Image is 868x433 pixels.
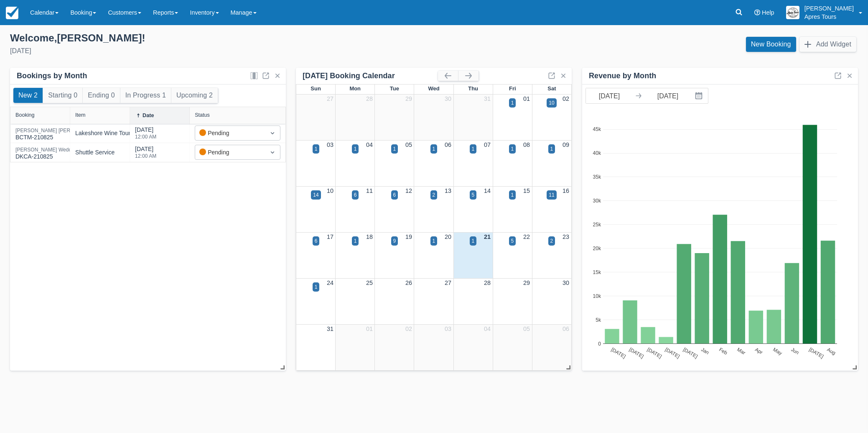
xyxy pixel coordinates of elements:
a: 07 [484,141,491,148]
a: [PERSON_NAME] Wedding GroupDKCA-210825 [15,151,94,154]
div: [DATE] [10,46,428,56]
a: 14 [484,187,491,194]
div: 1 [511,145,514,153]
div: Pending [199,148,261,157]
button: Interact with the calendar and add the check-in date for your trip. [691,88,708,103]
div: 10 [549,99,554,107]
a: 30 [563,279,569,286]
div: 1 [354,145,357,153]
a: 27 [445,279,451,286]
a: 01 [366,325,373,332]
button: Starting 0 [43,88,82,103]
div: 1 [511,99,514,107]
span: Mon [349,85,361,92]
div: Shuttle Service [75,148,115,157]
a: 21 [484,233,491,240]
div: 1 [472,237,475,245]
div: 6 [393,191,396,199]
img: checkfront-main-nav-mini-logo.png [6,7,18,19]
div: DKCA-210825 [15,147,94,161]
a: 09 [563,141,569,148]
a: New Booking [746,37,796,52]
div: 1 [393,145,396,153]
a: 28 [484,279,491,286]
span: Tue [390,85,399,92]
button: Upcoming 2 [171,88,218,103]
div: BCTM-210825 [15,128,100,142]
a: 29 [523,279,530,286]
button: In Progress 1 [120,88,171,103]
a: 13 [445,187,451,194]
a: 26 [405,279,412,286]
div: 6 [315,237,318,245]
a: 23 [563,233,569,240]
p: [PERSON_NAME] [804,4,854,13]
a: 28 [366,95,373,102]
a: 20 [445,233,451,240]
span: Thu [468,85,478,92]
a: 08 [523,141,530,148]
div: 1 [472,145,475,153]
a: 17 [327,233,333,240]
button: Ending 0 [83,88,120,103]
div: 1 [433,145,435,153]
a: 03 [445,325,451,332]
a: 18 [366,233,373,240]
span: Wed [428,85,439,92]
a: 31 [484,95,491,102]
div: Bookings by Month [17,71,87,81]
div: [PERSON_NAME] [PERSON_NAME] [15,128,100,133]
a: 15 [523,187,530,194]
div: Status [195,112,210,118]
a: 24 [327,279,333,286]
a: 06 [563,325,569,332]
span: Sun [311,85,321,92]
div: Revenue by Month [589,71,656,81]
a: [PERSON_NAME] [PERSON_NAME]BCTM-210825 [15,131,100,135]
div: 1 [511,191,514,199]
a: 22 [523,233,530,240]
div: 12:00 AM [135,154,156,159]
div: 1 [315,283,318,291]
a: 27 [327,95,333,102]
div: [PERSON_NAME] Wedding Group [15,147,94,152]
div: [DATE] Booking Calendar [303,71,438,81]
div: 12:00 AM [135,134,156,139]
input: End Date [644,88,691,103]
span: Dropdown icon [268,129,277,137]
a: 31 [327,325,333,332]
p: Apres Tours [804,13,854,21]
div: 14 [313,191,318,199]
a: 01 [523,95,530,102]
div: Pending [199,128,261,138]
a: 04 [484,325,491,332]
div: Booking [15,112,35,118]
div: 2 [433,191,435,199]
span: Fri [509,85,516,92]
div: Date [143,113,154,118]
a: 02 [563,95,569,102]
div: 9 [393,237,396,245]
div: [DATE] [135,145,156,164]
div: 1 [433,237,435,245]
div: 11 [549,191,554,199]
span: Sat [547,85,556,92]
div: 2 [550,237,553,245]
a: 25 [366,279,373,286]
div: 5 [511,237,514,245]
div: 1 [315,145,318,153]
a: 30 [445,95,451,102]
span: Dropdown icon [268,148,277,156]
a: 02 [405,325,412,332]
div: [DATE] [135,126,156,144]
a: 29 [405,95,412,102]
a: 05 [405,141,412,148]
img: A1 [786,6,799,19]
a: 11 [366,187,373,194]
div: 6 [354,191,357,199]
button: New 2 [13,88,43,103]
a: 12 [405,187,412,194]
button: Add Widget [799,37,856,52]
div: Lakeshore Wine Tour (min. 4 guests) [75,129,171,138]
a: 04 [366,141,373,148]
